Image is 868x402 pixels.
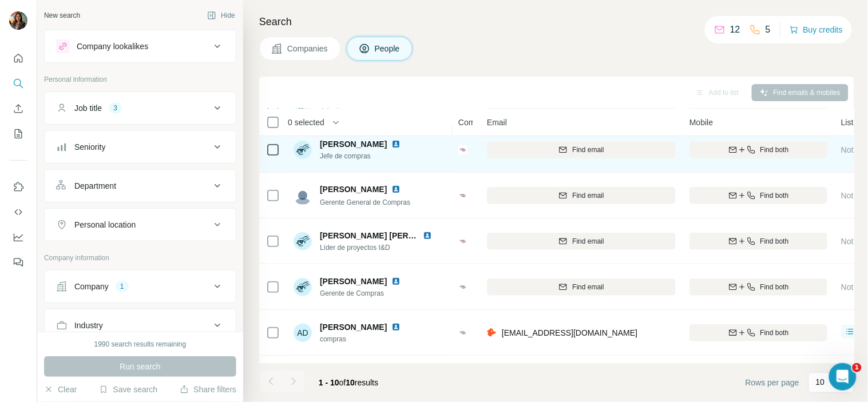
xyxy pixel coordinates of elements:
[689,233,827,250] button: Find both
[760,282,789,292] span: Find both
[346,378,355,387] span: 10
[74,281,109,292] div: Company
[9,177,27,197] button: Use Surfe on LinkedIn
[294,186,312,205] img: Avatar
[423,231,432,240] img: LinkedIn logo
[458,237,467,246] img: Logo of CMR - México
[319,378,378,387] span: results
[458,145,467,154] img: Logo of CMR - México
[746,377,799,388] span: Rows per page
[74,102,102,114] div: Job title
[180,384,236,395] button: Share filters
[458,328,467,337] img: Logo of CMR - México
[9,48,27,69] button: Quick start
[9,227,27,248] button: Dashboard
[689,187,827,204] button: Find both
[259,14,854,30] h4: Search
[294,324,312,342] div: AD
[766,23,771,37] p: 5
[391,277,401,286] img: LinkedIn logo
[760,190,789,201] span: Find both
[790,22,843,38] button: Buy credits
[487,141,676,158] button: Find email
[320,276,387,287] span: [PERSON_NAME]
[730,23,740,37] p: 12
[320,334,414,344] span: compras
[458,282,467,292] img: Logo of CMR - México
[9,73,27,94] button: Search
[391,323,401,332] img: LinkedIn logo
[487,327,496,339] img: provider hunter logo
[487,278,676,296] button: Find email
[74,219,136,230] div: Personal location
[689,278,827,296] button: Find both
[9,202,27,222] button: Use Surfe API
[45,172,236,200] button: Department
[487,187,676,204] button: Find email
[320,231,457,240] span: [PERSON_NAME] [PERSON_NAME]
[45,273,236,300] button: Company1
[44,253,236,263] p: Company information
[853,363,862,372] span: 1
[487,117,507,128] span: Email
[74,180,116,192] div: Department
[99,384,157,395] button: Save search
[816,376,825,388] p: 10
[116,281,129,292] div: 1
[9,98,27,119] button: Enrich CSV
[320,198,410,206] span: Gerente General de Compras
[9,124,27,144] button: My lists
[45,94,236,122] button: Job title3
[45,312,236,339] button: Industry
[458,117,493,128] span: Company
[74,320,103,331] div: Industry
[572,145,604,155] span: Find email
[44,74,236,85] p: Personal information
[9,11,27,30] img: Avatar
[294,232,312,250] img: Avatar
[572,282,604,292] span: Find email
[199,7,243,24] button: Hide
[320,288,414,298] span: Gerente de Compras
[77,41,148,52] div: Company lookalikes
[829,363,857,391] iframe: Intercom live chat
[391,185,401,194] img: LinkedIn logo
[319,378,339,387] span: 1 - 10
[841,117,858,128] span: Lists
[689,141,827,158] button: Find both
[689,117,713,128] span: Mobile
[572,236,604,246] span: Find email
[45,33,236,60] button: Company lookalikes
[760,236,789,246] span: Find both
[458,191,467,200] img: Logo of CMR - México
[375,43,401,54] span: People
[760,145,789,155] span: Find both
[487,233,676,250] button: Find email
[572,190,604,201] span: Find email
[294,278,312,296] img: Avatar
[45,211,236,238] button: Personal location
[320,138,387,150] span: [PERSON_NAME]
[74,141,105,153] div: Seniority
[288,117,324,128] span: 0 selected
[9,252,27,273] button: Feedback
[339,378,346,387] span: of
[502,328,637,337] span: [EMAIL_ADDRESS][DOMAIN_NAME]
[320,185,387,194] span: [PERSON_NAME]
[45,133,236,161] button: Seniority
[320,242,446,253] span: Líder de proyectos I&D
[320,151,414,161] span: Jefe de compras
[44,10,80,21] div: New search
[760,328,789,338] span: Find both
[689,324,827,341] button: Find both
[391,140,401,149] img: LinkedIn logo
[44,384,77,395] button: Clear
[109,103,122,113] div: 3
[320,321,387,333] span: [PERSON_NAME]
[294,141,312,159] img: Avatar
[287,43,329,54] span: Companies
[94,339,187,349] div: 1990 search results remaining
